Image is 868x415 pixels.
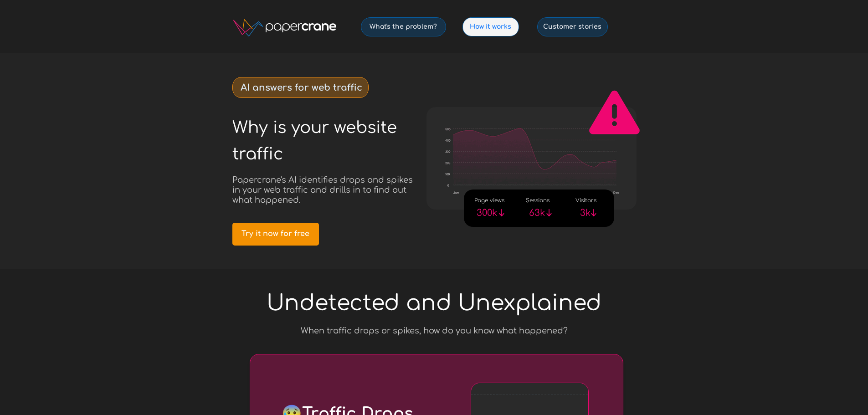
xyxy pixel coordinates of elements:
a: What's the problem? [361,17,446,36]
span: Try it now for free [232,230,319,238]
span: 63k [529,208,545,218]
span: Visitors [575,197,596,204]
a: Try it now for free [232,223,319,246]
span: Why is your website [232,118,397,137]
span: When traffic drops or spikes, how do you know what happened? [301,326,568,335]
span: Customer stories [538,23,607,31]
strong: AI answers for web traffic [241,82,362,93]
span: Sessions [526,197,550,204]
span: 3k [580,208,591,218]
span: What's the problem? [361,23,446,31]
span: 300k [477,208,497,218]
span: How it works [463,23,519,31]
span: Page views [474,197,504,204]
a: How it works [462,17,519,36]
span: Undetected and Unexplained [267,291,601,315]
a: Customer stories [537,17,608,36]
span: Papercrane's AI identifies drops and spikes in your web traffic and drills in to find out what ha... [232,175,413,205]
span: traffic [232,145,283,163]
